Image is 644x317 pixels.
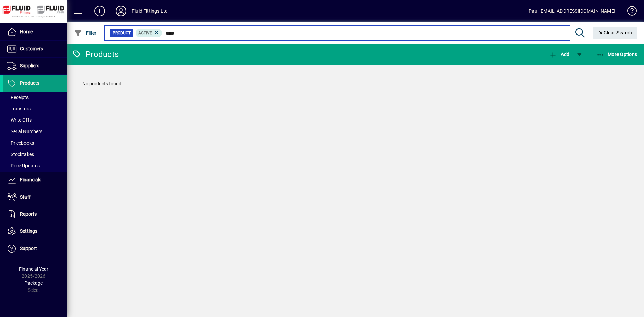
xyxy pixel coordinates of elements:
a: Stocktakes [3,149,67,160]
span: Suppliers [20,63,39,68]
button: Add [89,5,110,17]
div: Products [72,49,119,60]
span: Filter [74,30,97,36]
button: More Options [595,48,639,60]
span: More Options [596,52,637,57]
a: Support [3,240,67,257]
span: Financials [20,177,41,182]
span: Receipts [7,95,29,100]
span: Customers [20,46,43,51]
a: Price Updates [3,160,67,171]
button: Clear [593,27,638,39]
span: Staff [20,194,31,200]
a: Receipts [3,92,67,103]
a: Transfers [3,103,67,114]
div: Paul [EMAIL_ADDRESS][DOMAIN_NAME] [529,6,615,16]
mat-chip: Activation Status: Active [136,29,162,37]
a: Serial Numbers [3,126,67,137]
span: Support [20,246,37,251]
div: Fluid Fittings Ltd [132,6,168,16]
div: No products found [75,73,636,94]
span: Products [20,80,39,86]
a: Home [3,23,67,40]
span: Package [24,280,43,286]
a: Staff [3,189,67,206]
a: Reports [3,206,67,223]
span: Financial Year [19,266,48,272]
span: Pricebooks [7,140,34,146]
button: Profile [110,5,132,17]
a: Write Offs [3,114,67,126]
span: Clear Search [598,30,632,35]
span: Reports [20,211,37,217]
span: Product [113,30,131,36]
button: Filter [72,27,98,39]
span: Transfers [7,106,31,111]
span: Write Offs [7,117,32,123]
a: Pricebooks [3,137,67,149]
a: Suppliers [3,58,67,74]
a: Settings [3,223,67,240]
a: Customers [3,41,67,57]
a: Knowledge Base [622,1,636,23]
span: Price Updates [7,163,40,168]
a: Financials [3,172,67,189]
span: Settings [20,228,37,234]
span: Serial Numbers [7,129,42,134]
button: Add [547,48,571,60]
span: Add [549,52,569,57]
span: Active [138,31,152,35]
span: Home [20,29,33,34]
span: Stocktakes [7,152,34,157]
